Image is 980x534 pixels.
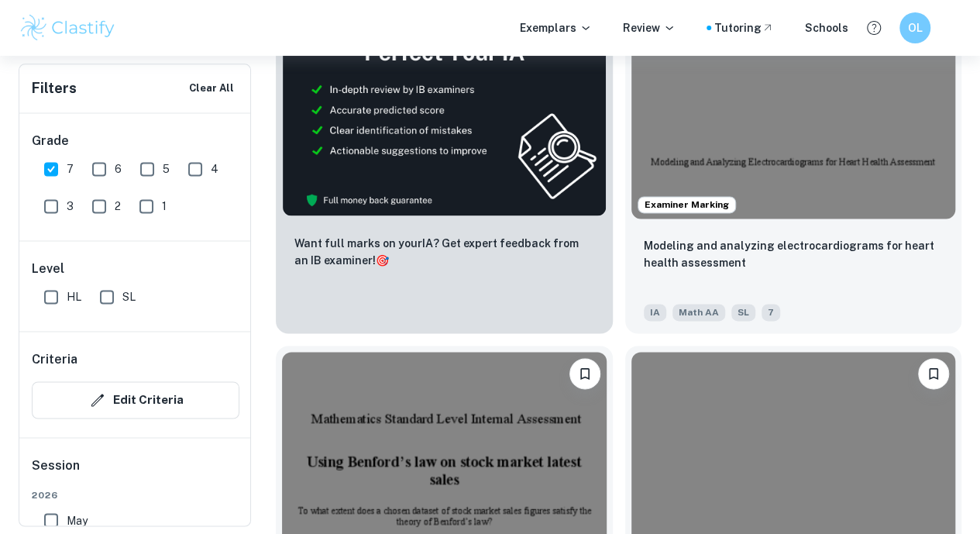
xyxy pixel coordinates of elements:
span: 5 [163,160,170,177]
button: Edit Criteria [32,381,239,419]
span: 2 [115,198,121,215]
span: Math AA [672,304,725,321]
h6: Level [32,260,239,278]
span: 4 [211,160,218,177]
button: Bookmark [918,358,949,389]
p: Exemplars [520,19,592,36]
span: 2026 [32,487,239,501]
button: Bookmark [569,358,600,389]
span: 7 [67,160,74,177]
a: Schools [805,19,848,36]
h6: OL [906,19,924,36]
span: IA [644,304,666,321]
button: Clear All [185,77,238,100]
h6: Session [32,456,239,487]
button: Help and Feedback [861,15,887,41]
span: SL [731,304,755,321]
span: 6 [115,160,122,177]
p: Want full marks on your IA ? Get expert feedback from an IB examiner! [294,235,594,269]
span: 🎯 [376,254,389,267]
img: Clastify logo [19,12,117,43]
span: SL [122,288,136,305]
p: Modeling and analyzing electrocardiograms for heart health assessment [644,237,944,271]
h6: Grade [32,132,239,150]
a: Tutoring [714,19,774,36]
span: HL [67,288,81,305]
button: OL [899,12,930,43]
span: May [67,512,88,529]
span: 3 [67,198,74,215]
h6: Filters [32,78,77,99]
h6: Criteria [32,350,77,369]
p: Review [623,19,676,36]
span: 1 [162,198,167,215]
span: 7 [762,304,780,321]
span: Examiner Marking [638,198,735,212]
